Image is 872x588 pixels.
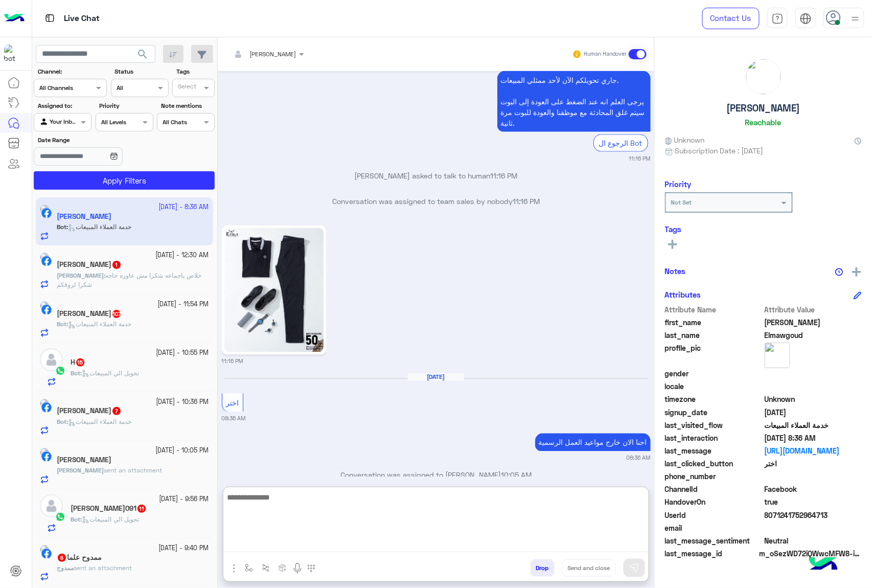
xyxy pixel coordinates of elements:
img: defaultAdmin.png [40,348,63,371]
span: Mohamed [765,317,862,328]
span: خدمة العملاء المبيعات [68,418,131,425]
img: notes [835,268,843,276]
a: [URL][DOMAIN_NAME] [765,445,862,456]
span: 1 [112,261,121,269]
span: تحويل الي المبيعات [82,515,139,523]
p: Live Chat [64,12,100,26]
span: Bot [71,369,80,377]
small: 08:36 AM [222,415,246,423]
span: Bot [71,515,80,523]
span: first_name [665,317,763,328]
button: Drop [531,559,555,577]
small: [DATE] - 9:40 PM [159,544,209,553]
img: Facebook [41,305,52,315]
img: send message [629,563,639,573]
small: [DATE] - 12:30 AM [156,251,209,260]
button: Send and close [562,559,616,577]
small: [DATE] - 10:36 PM [156,397,209,407]
span: timezone [665,394,763,404]
span: اختر [765,458,862,469]
small: [DATE] - 10:55 PM [156,348,209,358]
span: 107 [112,310,121,318]
b: : [71,369,82,377]
span: last_message_sentiment [665,535,763,546]
label: Status [114,67,167,76]
button: select flow [241,559,258,576]
span: UserId [665,510,763,521]
b: : [71,515,82,523]
p: [PERSON_NAME] asked to talk to human [222,170,651,181]
h6: Reachable [745,118,782,127]
button: Apply Filters [34,171,215,190]
img: Facebook [41,549,52,559]
img: tab [800,13,812,25]
img: tab [772,13,784,25]
img: defaultAdmin.png [40,494,63,517]
span: Attribute Value [765,304,862,315]
small: [DATE] - 10:05 PM [156,446,209,456]
p: Conversation was assigned to team sales by nobody [222,196,651,207]
b: : [57,418,68,425]
span: Bot [57,320,66,328]
small: Human Handover [584,50,627,58]
span: profile_pic [665,343,763,366]
span: 8071241752964713 [765,510,862,521]
img: 713415422032625 [4,44,22,63]
img: Facebook [41,256,52,266]
img: picture [40,545,49,554]
small: 08:36 AM [627,454,651,462]
img: WhatsApp [55,366,65,376]
button: create order [274,559,291,576]
h5: H [71,358,85,367]
h6: Priority [665,179,692,189]
h6: [DATE] [408,374,464,381]
span: 0 [765,535,862,546]
span: [PERSON_NAME] [57,272,104,279]
span: HandoverOn [665,496,763,507]
span: ممدوح [57,564,74,572]
label: Date Range [38,135,152,145]
span: m_oSezWD72iQWwcMFW8-iQn_c_-H8vAt60CT-HQil91Hqzh_JTrg5q6zYR6QO_-ziZ5n0x9NZDXKkXjqFtPvzj2g [760,548,862,559]
img: picture [40,448,49,457]
label: Tags [176,67,214,76]
img: 553500041_1201382711749607_6218845857945725552_n.jpg [224,228,324,352]
span: sent an attachment [74,564,132,572]
h5: Mohamed Abdullah [57,309,122,318]
label: Channel: [38,67,106,76]
span: sent an attachment [104,466,162,474]
span: phone_number [665,471,763,482]
span: last_visited_flow [665,420,763,431]
b: : [57,272,105,279]
span: 11:16 PM [491,171,518,180]
img: make a call [307,564,315,573]
span: locale [665,381,763,392]
span: خلاص ياجماعه شكرا مش عاوزه حاجه شكرا لزوقكم [57,272,201,288]
small: [DATE] - 11:54 PM [158,300,209,309]
img: hulul-logo.png [806,547,841,583]
h6: Notes [665,266,686,276]
img: select flow [245,564,253,572]
h5: ممدوح علما [57,553,102,562]
img: send voice note [291,562,304,575]
span: 15 [76,358,84,367]
span: null [765,368,862,379]
b: : [57,320,68,328]
label: Assigned to: [38,101,90,110]
span: true [765,496,862,507]
span: Elmawgoud [765,330,862,341]
span: Unknown [765,394,862,404]
span: last_name [665,330,763,341]
img: profile [849,12,862,25]
h5: [PERSON_NAME] [727,102,800,114]
span: ChannelId [665,484,763,494]
span: last_interaction [665,433,763,443]
small: 11:16 PM [222,357,243,366]
div: Select [176,82,196,94]
label: Priority [99,101,152,110]
small: 11:16 PM [629,154,651,163]
span: last_message [665,445,763,456]
img: Logo [4,8,25,29]
small: [DATE] - 9:56 PM [159,494,209,504]
a: Contact Us [702,8,760,29]
img: picture [40,253,49,262]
